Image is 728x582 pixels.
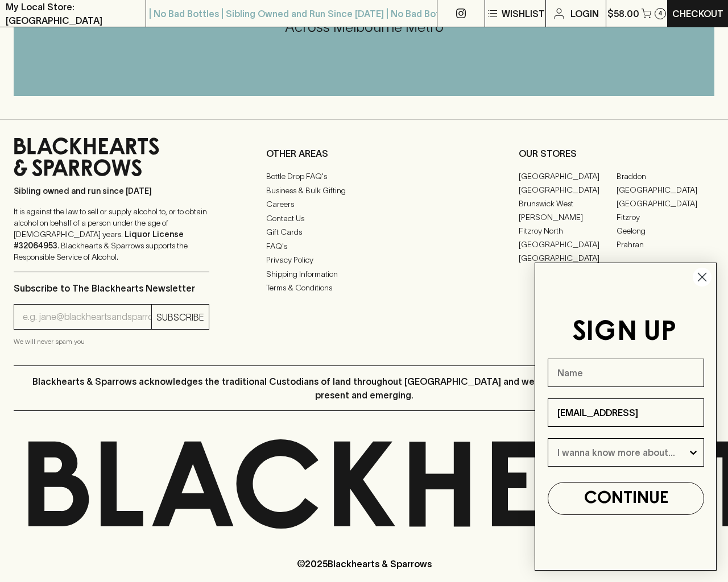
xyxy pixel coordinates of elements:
[548,398,704,427] input: Email
[519,183,617,197] a: [GEOGRAPHIC_DATA]
[14,281,209,295] p: Subscribe to The Blackhearts Newsletter
[14,206,209,263] p: It is against the law to sell or supply alcohol to, or to obtain alcohol on behalf of a person un...
[519,147,714,160] p: OUR STORES
[266,184,462,197] a: Business & Bulk Gifting
[617,224,714,238] a: Geelong
[22,375,706,402] p: Blackhearts & Sparrows acknowledges the traditional Custodians of land throughout [GEOGRAPHIC_DAT...
[607,7,639,20] p: $58.00
[14,185,209,197] p: Sibling owned and run since [DATE]
[519,197,617,210] a: Brunswick West
[266,281,462,295] a: Terms & Conditions
[519,210,617,224] a: [PERSON_NAME]
[617,238,714,251] a: Prahran
[266,253,462,267] a: Privacy Policy
[266,267,462,281] a: Shipping Information
[266,239,462,253] a: FAQ's
[672,7,723,20] p: Checkout
[617,169,714,183] a: Braddon
[688,439,699,466] button: Show Options
[502,7,545,20] p: Wishlist
[519,169,617,183] a: [GEOGRAPHIC_DATA]
[523,251,728,582] div: FLYOUT Form
[617,210,714,224] a: Fitzroy
[266,147,462,160] p: OTHER AREAS
[692,267,712,287] button: Close dialog
[617,197,714,210] a: [GEOGRAPHIC_DATA]
[548,359,704,387] input: Name
[152,305,209,329] button: SUBSCRIBE
[156,310,204,324] p: SUBSCRIBE
[548,482,704,515] button: CONTINUE
[23,308,151,326] input: e.g. jane@blackheartsandsparrows.com.au
[519,224,617,238] a: Fitzroy North
[617,183,714,197] a: [GEOGRAPHIC_DATA]
[519,238,617,251] a: [GEOGRAPHIC_DATA]
[14,336,209,347] p: We will never spam you
[659,10,662,16] p: 4
[266,226,462,239] a: Gift Cards
[557,439,688,466] input: I wanna know more about...
[266,198,462,211] a: Careers
[570,7,599,20] p: Login
[519,251,617,265] a: [GEOGRAPHIC_DATA]
[266,170,462,184] a: Bottle Drop FAQ's
[266,211,462,225] a: Contact Us
[572,319,676,346] span: SIGN UP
